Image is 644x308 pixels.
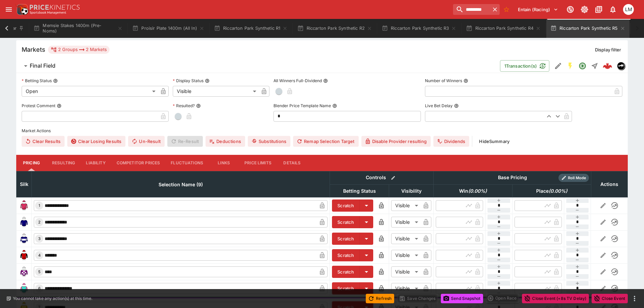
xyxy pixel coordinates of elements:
div: Base Pricing [495,173,530,182]
button: All Winners Full-Dividend [323,78,328,83]
button: Documentation [593,3,605,16]
img: PriceKinetics [30,5,80,10]
button: Links [209,155,239,171]
button: Price Limits [239,155,277,171]
button: Scratch [332,282,360,294]
button: Betting Status [53,78,58,83]
div: 2 Groups 2 Markets [51,46,107,54]
button: Resulting [47,155,80,171]
button: Liability [80,155,111,171]
div: Visible [173,86,259,97]
button: Live Bet Delay [454,103,459,108]
p: All Winners Full-Dividend [273,78,322,84]
button: Close Event (+8s TV Delay) [522,294,589,303]
div: Visible [391,200,421,211]
button: Edit Detail [552,60,564,72]
span: 6 [37,286,42,291]
span: 2 [37,220,42,224]
button: Bulk edit [389,173,398,182]
button: SGM Enabled [564,60,576,72]
p: Display Status [173,78,204,84]
button: Scratch [332,249,360,261]
button: Number of Winners [463,78,468,83]
button: Clear Losing Results [67,136,125,147]
button: Resulted? [196,103,201,108]
button: Clear Results [22,136,65,147]
div: Luigi Mollo [623,4,634,15]
div: 14a68cb1-c85f-4fc8-80b5-e8474ca74f53 [603,61,612,71]
img: runner 4 [19,250,29,261]
button: open drawer [3,3,15,16]
button: Select Tenant [514,4,562,15]
img: Sportsbook Management [30,11,66,14]
span: 4 [37,253,42,258]
span: Selection Name (9) [151,181,210,189]
img: runner 2 [19,217,29,228]
input: search [453,4,490,15]
a: 14a68cb1-c85f-4fc8-80b5-e8474ca74f53 [601,59,614,73]
button: Scratch [332,266,360,278]
em: ( 0.00 %) [549,187,567,195]
button: HideSummary [475,136,514,147]
span: Visibility [394,187,429,195]
button: Substitutions [248,136,290,147]
button: Straight [589,60,601,72]
button: Scratch [332,233,360,245]
img: nztr [617,62,625,70]
img: runner 6 [19,283,29,294]
button: 1Transaction(s) [500,60,549,72]
div: Visible [391,233,421,244]
button: Memsie Stakes 1400m (Pre-Noms) [29,19,127,38]
button: Un-Result [128,136,164,147]
button: Riccarton Park Synthetic R4 [462,19,545,38]
th: Actions [591,171,627,197]
div: Visible [391,217,421,228]
div: Visible [391,283,421,294]
button: Connected to PK [564,3,576,16]
span: Betting Status [336,187,383,195]
p: Protest Comment [22,103,55,109]
span: 5 [37,269,42,274]
div: split button [486,293,519,303]
h5: Markets [22,46,45,53]
img: logo-cerberus--red.svg [603,61,612,71]
button: Disable Provider resulting [361,136,431,147]
button: Remap Selection Target [293,136,359,147]
div: Open [22,86,158,97]
div: Visible [391,266,421,277]
p: Blender Price Template Name [273,103,331,109]
button: Dividends [433,136,469,147]
p: Betting Status [22,78,52,84]
button: Deductions [206,136,245,147]
span: Win(0.00%) [452,187,494,195]
em: ( 0.00 %) [468,187,487,195]
h6: Final Field [30,62,55,69]
div: Show/hide Price Roll mode configuration. [558,174,589,182]
button: Riccarton Park Synthetic R5 [546,19,629,38]
button: Open [576,60,589,72]
button: Display Status [205,78,210,83]
button: Toggle light/dark mode [578,3,591,16]
button: Close Event [592,294,628,303]
button: Protest Comment [57,103,62,108]
img: runner 5 [19,266,29,277]
button: Refresh [366,294,394,303]
p: Live Bet Delay [425,103,453,109]
button: No Bookmarks [501,4,512,15]
span: 3 [37,236,42,241]
img: runner 3 [19,233,29,244]
button: Final Field [16,59,500,73]
button: more [630,294,639,303]
span: Roll Mode [565,175,589,181]
label: Market Actions [22,126,622,136]
button: Notifications [607,3,619,16]
p: You cannot take any action(s) at this time. [13,295,92,302]
button: Competitor Prices [111,155,166,171]
button: Luigi Mollo [621,2,636,17]
img: runner 1 [19,200,29,211]
button: Pricing [16,155,47,171]
button: Fluctuations [165,155,209,171]
button: Blender Price Template Name [332,103,337,108]
button: Display filter [591,44,625,55]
